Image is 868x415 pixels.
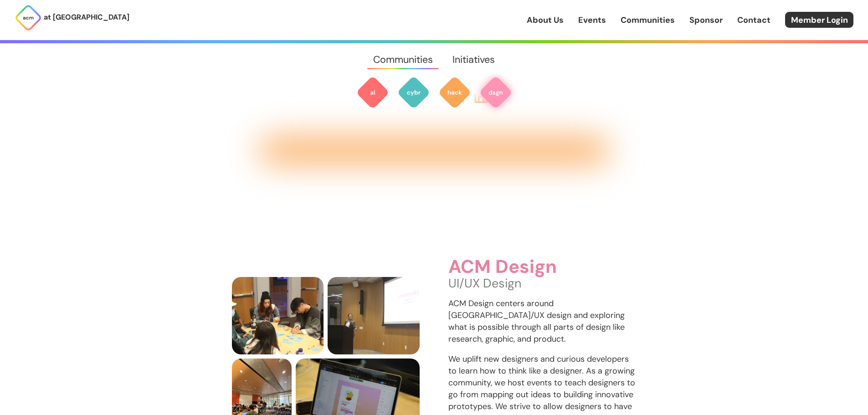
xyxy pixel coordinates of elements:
[527,14,564,26] a: About Us
[363,43,442,76] a: Communities
[689,14,723,26] a: Sponsor
[448,277,637,289] p: UI/UX Design
[438,76,471,109] img: ACM Hack
[443,43,505,76] a: Initiatives
[578,14,606,26] a: Events
[621,14,675,26] a: Communities
[356,76,389,109] img: ACM AI
[15,4,129,31] a: at [GEOGRAPHIC_DATA]
[737,14,770,26] a: Contact
[448,297,637,345] p: ACM Design centers around [GEOGRAPHIC_DATA]/UX design and exploring what is possible through all ...
[479,76,512,109] img: ACM Design
[397,76,430,109] img: ACM Cyber
[44,11,129,23] p: at [GEOGRAPHIC_DATA]
[15,4,42,31] img: ACM Logo
[328,277,420,355] img: Design presenter presenting
[785,12,853,28] a: Member Login
[232,277,324,355] img: People brainstorming designs on sticky notes
[448,257,637,277] h3: ACM Design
